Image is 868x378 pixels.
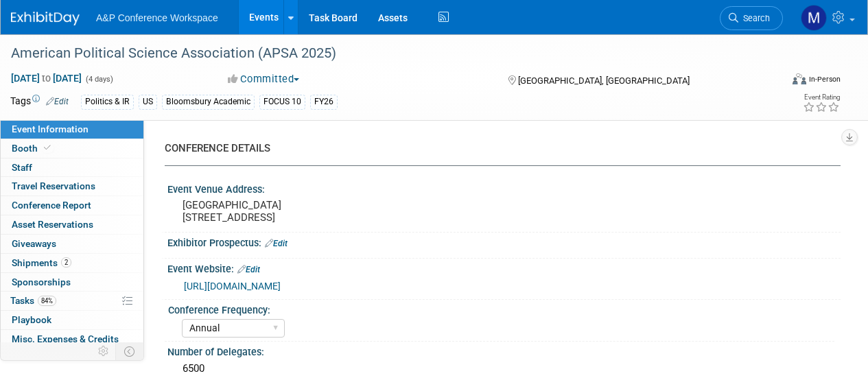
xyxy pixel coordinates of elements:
span: to [40,73,53,84]
div: CONFERENCE DETAILS [165,141,830,156]
span: Tasks [10,295,56,306]
a: Edit [237,265,260,274]
a: Playbook [1,311,143,329]
span: Shipments [12,257,71,268]
div: Number of Delegates: [167,342,841,359]
div: FY26 [310,95,338,109]
div: FOCUS 10 [259,95,305,109]
pre: [GEOGRAPHIC_DATA] [STREET_ADDRESS] [183,199,433,224]
span: Travel Reservations [12,180,95,191]
div: Event Website: [167,259,841,276]
a: Search [720,6,783,30]
a: Conference Report [1,196,143,215]
span: Asset Reservations [12,219,93,230]
a: Booth [1,139,143,158]
span: [GEOGRAPHIC_DATA], [GEOGRAPHIC_DATA] [518,75,690,86]
a: Event Information [1,120,143,139]
span: 2 [61,257,71,268]
div: Conference Frequency: [168,300,834,317]
div: US [139,95,157,109]
i: Booth reservation complete [44,144,51,152]
td: Personalize Event Tab Strip [92,342,116,360]
span: [DATE] [DATE] [10,72,82,84]
a: Giveaways [1,235,143,253]
div: Event Format [719,71,841,92]
td: Toggle Event Tabs [116,342,144,360]
img: Format-Inperson.png [793,73,806,84]
td: Tags [10,94,69,110]
span: Event Information [12,123,89,134]
a: Shipments2 [1,254,143,272]
a: Misc. Expenses & Credits [1,330,143,349]
div: American Political Science Association (APSA 2025) [6,41,770,66]
div: Bloomsbury Academic [162,95,255,109]
button: Committed [223,72,305,86]
div: Exhibitor Prospectus: [167,233,841,250]
span: Playbook [12,314,51,325]
span: (4 days) [84,75,113,84]
a: Sponsorships [1,273,143,292]
span: Booth [12,143,54,154]
a: Asset Reservations [1,215,143,234]
a: [URL][DOMAIN_NAME] [184,281,281,292]
span: Staff [12,162,32,173]
a: Staff [1,158,143,177]
span: Search [738,13,770,23]
span: Sponsorships [12,276,71,287]
div: In-Person [808,74,841,84]
span: Conference Report [12,200,91,211]
span: 84% [38,296,56,306]
span: Misc. Expenses & Credits [12,333,119,344]
span: Giveaways [12,238,56,249]
a: Tasks84% [1,292,143,310]
img: ExhibitDay [11,12,80,25]
a: Travel Reservations [1,177,143,196]
a: Edit [265,239,288,248]
a: Edit [46,97,69,106]
span: A&P Conference Workspace [96,12,218,23]
div: Politics & IR [81,95,134,109]
div: Event Rating [803,94,840,101]
div: Event Venue Address: [167,179,841,196]
img: Michael Kerns [801,5,827,31]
